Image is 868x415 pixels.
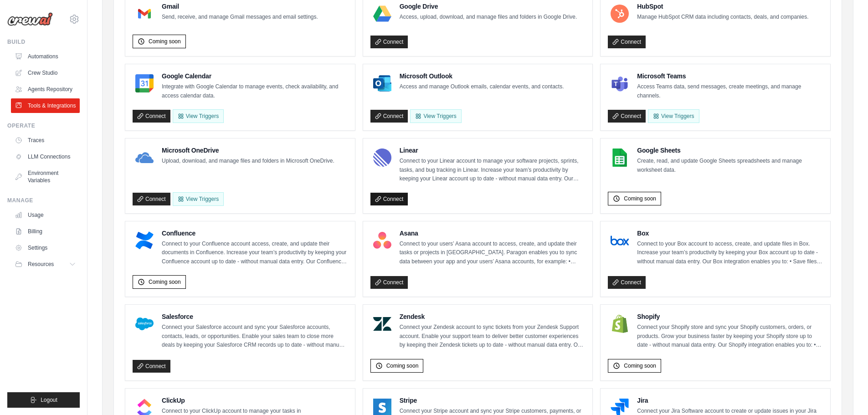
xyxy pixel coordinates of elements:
[637,396,823,405] h4: Jira
[28,261,54,268] span: Resources
[370,193,408,205] a: Connect
[135,74,154,92] img: Google Calendar Logo
[135,5,154,23] img: Gmail Logo
[370,276,408,289] a: Connect
[611,149,629,167] img: Google Sheets Logo
[637,82,823,100] p: Access Teams data, send messages, create meetings, and manage channels.
[624,362,656,369] span: Coming soon
[162,13,318,22] p: Send, receive, and manage Gmail messages and email settings.
[162,229,348,238] h4: Confluence
[637,146,823,155] h4: Google Sheets
[11,82,80,97] a: Agents Repository
[400,229,586,238] h4: Asana
[373,231,391,250] img: Asana Logo
[611,5,629,23] img: HubSpot Logo
[11,133,80,148] a: Traces
[386,362,419,369] span: Coming soon
[608,276,646,289] a: Connect
[410,109,461,123] : View Triggers
[373,315,391,333] img: Zendesk Logo
[11,66,80,80] a: Crew Studio
[11,257,80,272] button: Resources
[400,312,586,321] h4: Zendesk
[637,229,823,238] h4: Box
[11,149,80,164] a: LLM Connections
[400,72,564,81] h4: Microsoft Outlook
[7,392,80,408] button: Logout
[133,193,170,205] a: Connect
[7,38,80,46] div: Build
[135,149,154,167] img: Microsoft OneDrive Logo
[648,109,699,123] : View Triggers
[637,2,808,11] h4: HubSpot
[133,360,170,373] a: Connect
[370,110,408,123] a: Connect
[400,396,586,405] h4: Stripe
[7,12,53,26] img: Logo
[162,2,318,11] h4: Gmail
[400,157,586,184] p: Connect to your Linear account to manage your software projects, sprints, tasks, and bug tracking...
[162,157,334,166] p: Upload, download, and manage files and folders in Microsoft OneDrive.
[11,224,80,239] a: Billing
[637,323,823,350] p: Connect your Shopify store and sync your Shopify customers, orders, or products. Grow your busine...
[400,82,564,92] p: Access and manage Outlook emails, calendar events, and contacts.
[637,157,823,174] p: Create, read, and update Google Sheets spreadsheets and manage worksheet data.
[149,278,181,286] span: Coming soon
[608,36,646,48] a: Connect
[11,241,80,255] a: Settings
[11,208,80,222] a: Usage
[173,192,224,206] : View Triggers
[133,110,170,123] a: Connect
[7,122,80,129] div: Operate
[162,240,348,266] p: Connect to your Confluence account access, create, and update their documents in Confluence. Incr...
[135,315,154,333] img: Salesforce Logo
[400,240,586,266] p: Connect to your users’ Asana account to access, create, and update their tasks or projects in [GE...
[608,110,646,123] a: Connect
[373,5,391,23] img: Google Drive Logo
[162,72,348,81] h4: Google Calendar
[11,49,80,64] a: Automations
[11,98,80,113] a: Tools & Integrations
[637,72,823,81] h4: Microsoft Teams
[611,315,629,333] img: Shopify Logo
[400,13,577,22] p: Access, upload, download, and manage files and folders in Google Drive.
[400,2,577,11] h4: Google Drive
[400,146,586,155] h4: Linear
[41,396,57,404] span: Logout
[162,312,348,321] h4: Salesforce
[637,312,823,321] h4: Shopify
[162,82,348,100] p: Integrate with Google Calendar to manage events, check availability, and access calendar data.
[11,166,80,188] a: Environment Variables
[624,195,656,202] span: Coming soon
[373,149,391,167] img: Linear Logo
[162,323,348,350] p: Connect your Salesforce account and sync your Salesforce accounts, contacts, leads, or opportunit...
[400,323,586,350] p: Connect your Zendesk account to sync tickets from your Zendesk Support account. Enable your suppo...
[370,36,408,48] a: Connect
[173,109,224,123] button: View Triggers
[611,74,629,92] img: Microsoft Teams Logo
[149,38,181,45] span: Coming soon
[162,396,348,405] h4: ClickUp
[637,240,823,266] p: Connect to your Box account to access, create, and update files in Box. Increase your team’s prod...
[637,13,808,22] p: Manage HubSpot CRM data including contacts, deals, and companies.
[611,231,629,250] img: Box Logo
[135,231,154,250] img: Confluence Logo
[7,197,80,204] div: Manage
[162,146,334,155] h4: Microsoft OneDrive
[373,74,391,92] img: Microsoft Outlook Logo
